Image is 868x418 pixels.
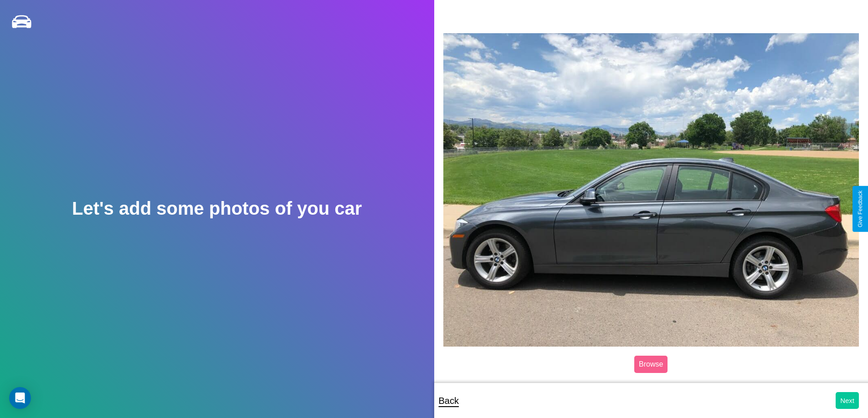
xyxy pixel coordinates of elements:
[9,387,31,409] div: Open Intercom Messenger
[72,198,362,219] h2: Let's add some photos of you car
[439,393,459,409] p: Back
[857,191,863,227] div: Give Feedback
[634,356,668,373] label: Browse
[443,33,859,346] img: posted
[836,392,859,409] button: Next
